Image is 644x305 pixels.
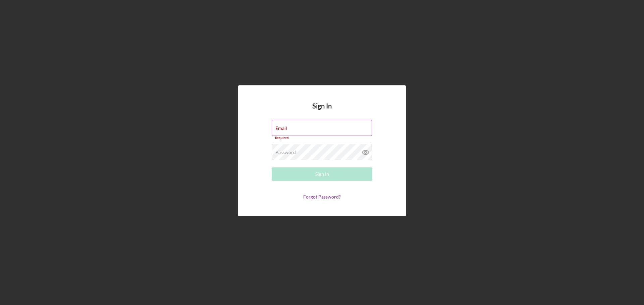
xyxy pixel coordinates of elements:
button: Sign In [272,167,372,181]
label: Email [275,126,287,131]
label: Password [275,150,296,155]
a: Forgot Password? [303,194,341,200]
h4: Sign In [312,102,332,120]
div: Required [272,136,372,140]
div: Sign In [315,167,329,181]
